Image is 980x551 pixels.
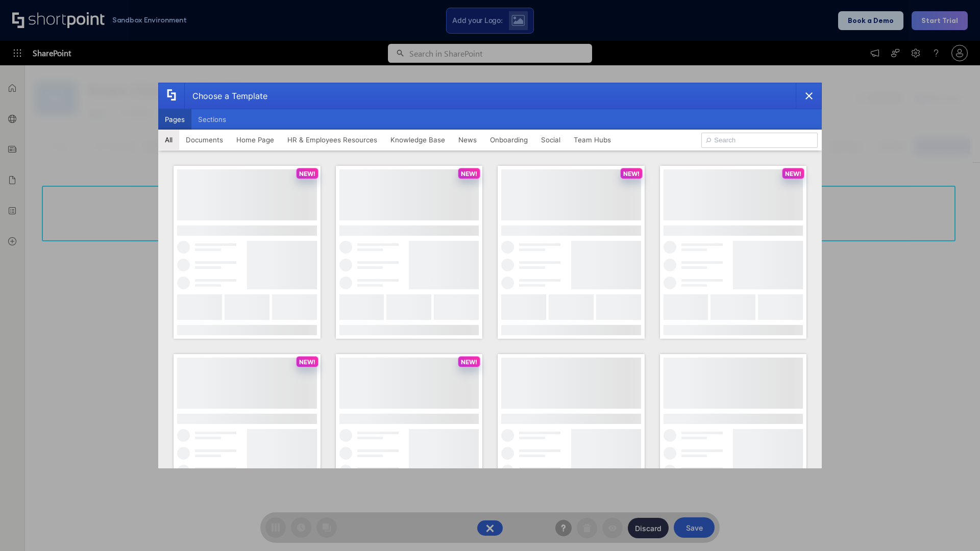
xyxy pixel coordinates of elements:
[701,133,818,148] input: Search
[929,502,980,551] iframe: Chat Widget
[281,130,384,150] button: HR & Employees Resources
[384,130,452,150] button: Knowledge Base
[230,130,281,150] button: Home Page
[191,109,233,130] button: Sections
[179,130,230,150] button: Documents
[534,130,567,150] button: Social
[483,130,534,150] button: Onboarding
[158,83,822,468] div: template selector
[567,130,618,150] button: Team Hubs
[785,170,801,178] p: NEW!
[623,170,640,178] p: NEW!
[299,170,315,178] p: NEW!
[158,109,191,130] button: Pages
[184,83,267,109] div: Choose a Template
[461,358,477,366] p: NEW!
[299,358,315,366] p: NEW!
[158,130,179,150] button: All
[452,130,483,150] button: News
[461,170,477,178] p: NEW!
